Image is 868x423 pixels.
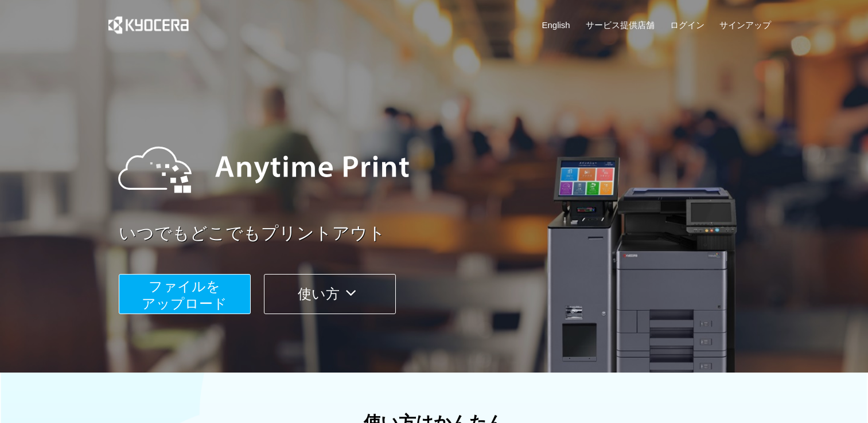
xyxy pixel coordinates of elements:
[670,19,704,31] a: ログイン
[119,221,779,246] a: いつでもどこでもプリントアウト
[119,274,251,314] button: ファイルを​​アップロード
[719,19,771,31] a: サインアップ
[542,19,570,31] a: English
[586,19,655,31] a: サービス提供店舗
[264,274,396,314] button: 使い方
[142,279,227,311] span: ファイルを ​​アップロード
